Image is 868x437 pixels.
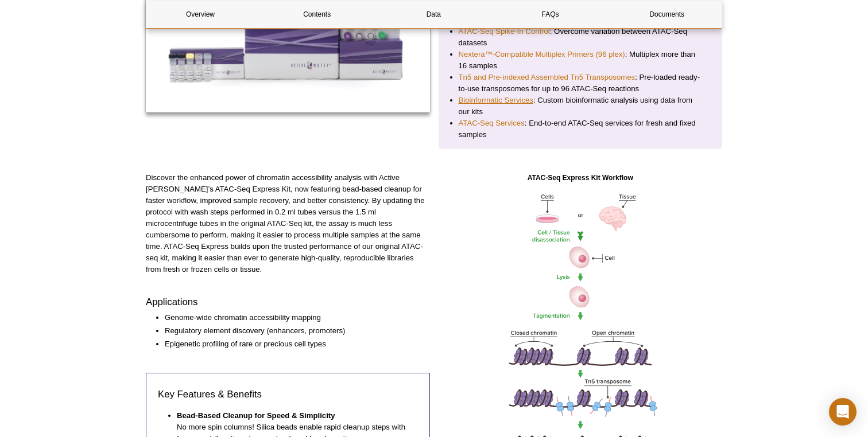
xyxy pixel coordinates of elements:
[459,26,550,37] a: ATAC-Seq Spike-In Control
[459,49,703,72] li: : Multiplex more than 16 samples
[459,72,703,95] li: : Pre-loaded ready-to-use transposomes for up to 96 ATAC-Seq reactions
[459,95,703,118] li: : Custom bioinformatic analysis using data from our kits
[459,26,703,49] li: : Overcome variation between ATAC-Seq datasets
[146,1,254,28] a: Overview
[379,1,487,28] a: Data
[165,325,418,337] li: Regulatory element discovery (enhancers, promoters)
[829,398,857,426] div: Open Intercom Messenger
[165,312,418,323] li: Genome-wide chromatin accessibility mapping
[497,1,604,28] a: FAQs
[146,172,430,275] p: Discover the enhanced power of chromatin accessibility analysis with Active [PERSON_NAME]’s ATAC-...
[146,295,430,309] h3: Applications
[158,388,418,401] h3: Key Features & Benefits
[528,174,633,182] strong: ATAC-Seq Express Kit Workflow
[177,411,335,420] strong: Bead-Based Cleanup for Speed & Simplicity
[613,1,721,28] a: Documents
[263,1,371,28] a: Contents
[459,95,533,106] a: Bioinformatic Services
[459,49,625,60] a: Nextera™-Compatible Multiplex Primers (96 plex)
[165,338,418,350] li: Epigenetic profiling of rare or precious cell types
[459,118,703,141] li: : End-to-end ATAC-Seq services for fresh and fixed samples
[459,118,525,129] a: ATAC-Seq Services
[459,72,635,83] a: Tn5 and Pre-indexed Assembled Tn5 Transposomes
